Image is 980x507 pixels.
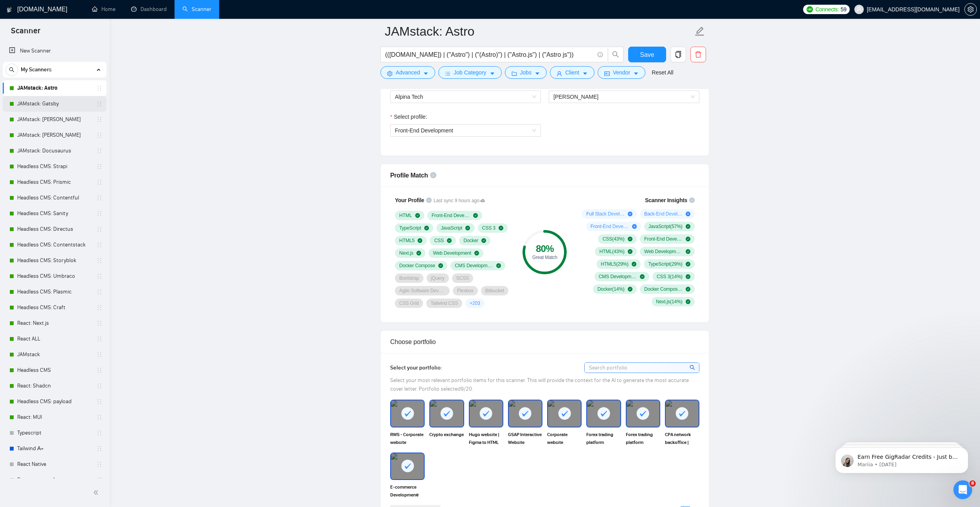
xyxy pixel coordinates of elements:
span: Advanced [396,68,420,77]
span: Flexbox [457,288,474,294]
a: homeHome [92,6,115,13]
span: holder [96,461,103,467]
span: holder [96,195,103,201]
iframe: Intercom live chat [953,480,972,499]
span: holder [96,273,103,279]
span: Profile Match [390,172,428,179]
a: setting [964,6,977,13]
span: Select profile: [394,112,427,121]
span: holder [96,148,103,154]
a: Headless CMS: Plasmic [17,284,92,300]
span: Full Stack Development ( 43 %) [586,211,625,217]
span: Docker Compose ( 14 %) [644,286,683,292]
button: copy [670,47,686,62]
span: Agile Software Development [399,288,445,294]
span: info-circle [426,197,432,203]
span: Crypto exchange [429,431,464,446]
a: JAMstack: Docusaurus [17,143,92,159]
span: Hugo website | Figma to HTML ([PERSON_NAME]), BEM, SCSS, [PERSON_NAME], Headless [469,431,503,446]
span: HTML5 [399,237,414,244]
span: Connects: [815,5,839,14]
span: caret-down [535,71,540,76]
span: setting [387,71,393,76]
span: Alpina Tech [395,91,536,103]
input: Search Freelance Jobs... [385,50,594,60]
a: Headless CMS: Contentful [17,190,92,206]
span: holder [96,304,103,311]
a: React: Next.js [17,315,92,331]
span: CSS 3 ( 14 %) [657,273,683,280]
a: React: Shadcn [17,378,92,394]
span: Jobs [520,68,532,77]
span: Vendor [613,68,630,77]
span: RWS - Corporate website [390,431,425,446]
span: CSS Grid [399,300,419,306]
span: CPA network backoffice | React&Redux [665,431,699,446]
button: idcardVendorcaret-down [598,66,645,79]
span: HTML ( 43 %) [599,248,624,255]
span: caret-down [423,71,429,76]
button: search [608,47,623,62]
span: check-circle [686,237,690,241]
span: holder [96,242,103,248]
span: check-circle [416,251,421,255]
span: Web Development [433,250,471,256]
span: CSS 3 [482,225,495,231]
span: HTML [399,212,412,219]
a: searchScanner [182,6,211,13]
a: React: MUI [17,409,92,425]
span: check-circle [686,287,690,292]
iframe: Intercom notifications message [823,431,980,486]
a: Figma to react A+ [17,472,92,488]
span: check-circle [465,226,470,230]
span: Scanner [5,25,47,42]
a: JAMstack: [PERSON_NAME] [17,127,92,143]
span: holder [96,414,103,420]
span: user [557,71,562,76]
span: idcard [604,71,610,76]
span: plus-circle [686,212,690,216]
span: search [690,363,696,372]
a: Headless CMS: Sanity [17,206,92,221]
span: holder [96,210,103,217]
a: New Scanner [9,43,100,59]
span: check-circle [686,224,690,229]
span: folder [512,71,517,76]
span: check-circle [415,213,420,218]
span: Front-End Development ( 43 %) [644,236,683,242]
span: My Scanners [21,62,52,78]
span: copy [671,51,686,58]
span: check-circle [628,287,632,292]
span: holder [96,477,103,483]
span: holder [96,445,103,452]
a: Headless CMS: Strapi [17,159,92,174]
span: holder [96,257,103,264]
span: Front-End Development [395,127,453,134]
span: CMS Development [455,263,493,269]
span: JavaScript ( 57 %) [649,223,683,230]
span: check-circle [499,226,503,230]
span: info-circle [430,172,436,178]
span: check-circle [686,299,690,304]
span: holder [96,367,103,373]
span: 8 [969,480,976,487]
span: caret-down [490,71,495,76]
span: plus-circle [632,224,637,229]
span: Select your most relevant portfolio items for this scanner. This will provide the context for the... [390,377,689,392]
span: holder [96,179,103,185]
span: check-circle [474,251,479,255]
button: search [5,63,18,76]
a: Reset All [652,68,673,77]
span: check-circle [424,226,429,230]
span: edit [695,26,705,36]
span: Back-End Development ( 14 %) [644,211,683,217]
span: holder [96,101,103,107]
span: check-circle [438,263,443,268]
span: holder [96,163,103,170]
span: TypeScript ( 29 %) [648,261,683,267]
a: Headless CMS: Directus [17,221,92,237]
span: Next.js ( 14 %) [656,299,683,305]
li: New Scanner [3,43,106,59]
span: Select your portfolio: [390,364,442,371]
span: check-circle [628,237,632,241]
